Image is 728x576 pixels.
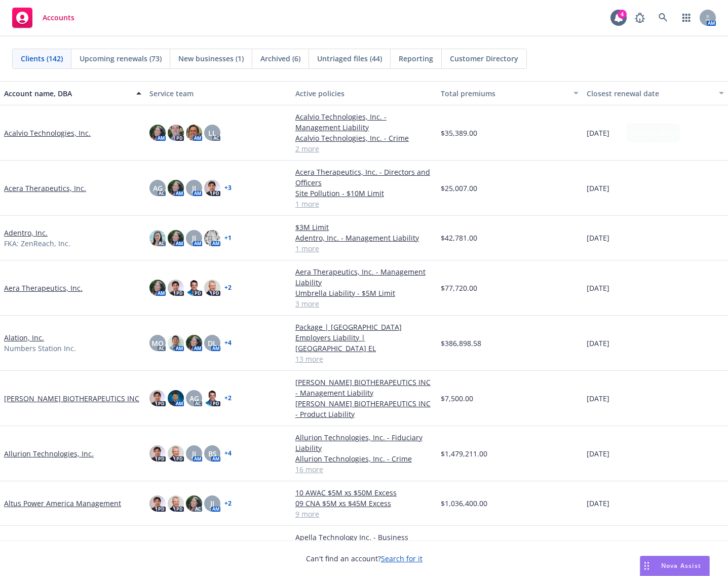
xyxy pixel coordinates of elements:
span: FKA: ZenReach, Inc. [4,238,70,249]
a: + 2 [224,285,232,291]
span: [DATE] [587,183,609,194]
button: Nova Assist [640,556,710,576]
img: photo [149,390,166,406]
span: [DATE] [587,338,609,349]
img: photo [186,335,202,351]
img: photo [149,125,166,141]
span: JJ [210,498,214,509]
img: photo [149,280,166,296]
a: Acalvio Technologies, Inc. - Crime [295,133,433,143]
button: Active policies [291,81,437,105]
span: $77,720.00 [441,283,477,293]
img: photo [168,390,184,406]
a: + 4 [224,450,232,456]
img: photo [186,125,202,141]
span: AG [153,183,163,194]
a: Aera Therapeutics, Inc. - Management Liability [295,266,433,288]
a: Acera Therapeutics, Inc. - Directors and Officers [295,167,433,188]
a: 10 AWAC $5M xs $50M Excess [295,487,433,498]
span: [DATE] [587,498,609,509]
span: JJ [192,448,196,459]
a: $3M Limit [295,222,433,233]
span: New businesses (1) [178,53,244,64]
a: Apella Technology Inc. - Business Owners [295,532,433,553]
span: [DATE] [587,448,609,459]
button: Service team [145,81,291,105]
img: photo [168,230,184,246]
span: [DATE] [587,128,609,138]
img: photo [168,280,184,296]
a: 9 more [295,509,433,519]
span: Can't find an account? [306,553,423,564]
span: $25,007.00 [441,183,477,194]
img: photo [168,445,184,462]
span: [DATE] [587,393,609,404]
a: 2 more [295,143,433,154]
a: 13 more [295,354,433,364]
div: Service team [149,88,287,99]
img: photo [204,180,220,196]
img: photo [204,280,220,296]
img: photo [186,495,202,512]
a: + 3 [224,185,232,191]
span: Numbers Station Inc. [4,343,76,354]
a: Alation, Inc. [4,332,44,343]
a: [PERSON_NAME] BIOTHERAPEUTICS INC - Product Liability [295,398,433,419]
span: AG [189,393,199,404]
div: Total premiums [441,88,567,99]
a: Allurion Technologies, Inc. [4,448,94,459]
span: $42,781.00 [441,233,477,243]
img: photo [149,495,166,512]
div: Drag to move [640,556,653,575]
a: [PERSON_NAME] BIOTHERAPEUTICS INC [4,393,139,404]
span: BS [208,448,217,459]
a: Allurion Technologies, Inc. - Crime [295,453,433,464]
img: photo [204,390,220,406]
img: photo [149,230,166,246]
a: 1 more [295,199,433,209]
span: Customer Directory [450,53,518,64]
span: Reporting [399,53,433,64]
span: [DATE] [587,283,609,293]
span: [DATE] [587,233,609,243]
a: Allurion Technologies, Inc. - Fiduciary Liability [295,432,433,453]
span: JJ [192,183,196,194]
a: Report a Bug [630,8,650,28]
a: Umbrella Liability - $5M Limit [295,288,433,298]
div: Active policies [295,88,433,99]
a: Switch app [676,8,697,28]
a: 3 more [295,298,433,309]
a: + 2 [224,395,232,401]
a: 16 more [295,464,433,475]
span: $1,036,400.00 [441,498,487,509]
a: + 2 [224,501,232,507]
a: + 1 [224,235,232,241]
span: LL [208,128,216,138]
a: Acera Therapeutics, Inc. [4,183,86,194]
span: Archived (6) [260,53,300,64]
span: $1,479,211.00 [441,448,487,459]
span: Nova Assist [661,561,701,570]
a: Aera Therapeutics, Inc. [4,283,83,293]
img: photo [168,335,184,351]
img: photo [168,495,184,512]
a: 09 CNA $5M xs $45M Excess [295,498,433,509]
span: $35,389.00 [441,128,477,138]
span: DL [208,338,217,349]
div: 4 [618,10,627,19]
span: $7,500.00 [441,393,473,404]
a: Employers Liability | [GEOGRAPHIC_DATA] EL [295,332,433,354]
span: Accounts [43,14,74,22]
a: Acalvio Technologies, Inc. [4,128,91,138]
button: Total premiums [437,81,582,105]
a: Altus Power America Management [4,498,121,509]
span: Clients (142) [21,53,63,64]
a: Adentro, Inc. - Management Liability [295,233,433,243]
a: Search for it [381,554,423,563]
